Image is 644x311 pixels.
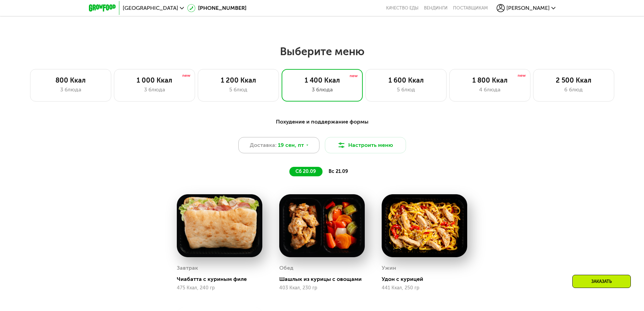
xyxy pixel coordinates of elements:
[382,285,467,291] div: 441 Ккал, 250 гр
[279,276,370,283] div: Шашлык из курицы с овощами
[572,275,631,288] div: Заказать
[373,86,439,94] div: 5 блюд
[382,276,473,283] div: Удон с курицей
[453,5,488,11] div: поставщикам
[456,86,523,94] div: 4 блюда
[386,5,419,11] a: Качество еды
[250,141,277,149] span: Доставка:
[540,76,607,84] div: 2 500 Ккал
[325,137,406,153] button: Настроить меню
[122,118,522,126] div: Похудение и поддержание формы
[121,76,188,84] div: 1 000 Ккал
[279,263,293,273] div: Обед
[424,5,448,11] a: Вендинги
[121,86,188,94] div: 3 блюда
[278,141,304,149] span: 19 сен, пт
[329,169,348,174] span: вс 21.09
[177,276,268,283] div: Чиабатта с куриным филе
[289,86,356,94] div: 3 блюда
[456,76,523,84] div: 1 800 Ккал
[382,263,396,273] div: Ужин
[205,86,272,94] div: 5 блюд
[289,76,356,84] div: 1 400 Ккал
[279,285,365,291] div: 403 Ккал, 230 гр
[37,76,104,84] div: 800 Ккал
[540,86,607,94] div: 6 блюд
[187,4,246,12] a: [PHONE_NUMBER]
[22,45,622,58] h2: Выберите меню
[295,169,316,174] span: сб 20.09
[205,76,272,84] div: 1 200 Ккал
[177,263,198,273] div: Завтрак
[177,285,262,291] div: 475 Ккал, 240 гр
[37,86,104,94] div: 3 блюда
[506,5,550,11] span: [PERSON_NAME]
[373,76,439,84] div: 1 600 Ккал
[123,5,178,11] span: [GEOGRAPHIC_DATA]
